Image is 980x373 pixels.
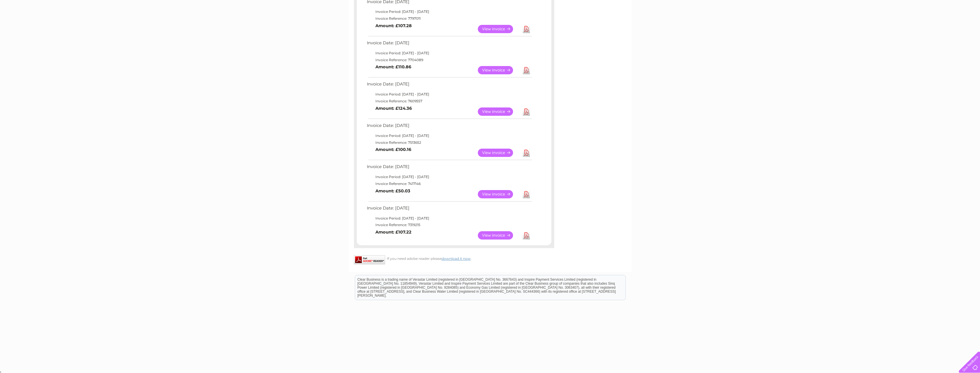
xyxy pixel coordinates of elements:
[365,173,533,180] td: Invoice Period: [DATE] - [DATE]
[354,255,554,261] div: If you need adobe reader please .
[961,24,975,29] a: Log out
[375,147,411,152] b: Amount: £100.16
[478,190,520,198] a: View
[523,107,530,116] a: Download
[365,122,533,132] td: Invoice Date: [DATE]
[365,8,533,15] td: Invoice Period: [DATE] - [DATE]
[365,39,533,50] td: Invoice Date: [DATE]
[34,15,64,32] img: logo.png
[365,204,533,215] td: Invoice Date: [DATE]
[375,64,411,69] b: Amount: £110.86
[442,256,471,261] a: download it now
[365,50,533,57] td: Invoice Period: [DATE] - [DATE]
[375,23,412,28] b: Amount: £107.28
[523,190,530,198] a: Download
[365,80,533,91] td: Invoice Date: [DATE]
[478,66,520,74] a: View
[355,3,625,28] div: Clear Business is a trading name of Verastar Limited (registered in [GEOGRAPHIC_DATA] No. 3667643...
[910,24,927,29] a: Telecoms
[365,98,533,105] td: Invoice Reference: 7609557
[478,107,520,116] a: View
[478,231,520,240] a: View
[930,24,939,29] a: Blog
[365,222,533,228] td: Invoice Reference: 7319215
[365,132,533,139] td: Invoice Period: [DATE] - [DATE]
[894,24,906,29] a: Energy
[478,149,520,157] a: View
[365,215,533,222] td: Invoice Period: [DATE] - [DATE]
[365,91,533,98] td: Invoice Period: [DATE] - [DATE]
[523,231,530,240] a: Download
[942,24,956,29] a: Contact
[872,3,912,10] a: 0333 014 3131
[375,106,412,111] b: Amount: £124.36
[523,149,530,157] a: Download
[365,57,533,63] td: Invoice Reference: 7704089
[375,230,411,235] b: Amount: £107.22
[523,66,530,74] a: Download
[478,25,520,33] a: View
[375,188,410,194] b: Amount: £50.03
[879,24,890,29] a: Water
[365,163,533,173] td: Invoice Date: [DATE]
[365,15,533,22] td: Invoice Reference: 7797011
[365,139,533,146] td: Invoice Reference: 7513652
[523,25,530,33] a: Download
[365,180,533,187] td: Invoice Reference: 7417146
